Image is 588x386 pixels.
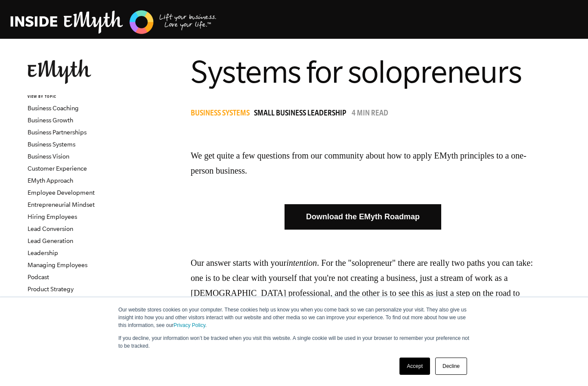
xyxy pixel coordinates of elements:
[191,54,521,89] span: Systems for solopreneurs
[28,141,75,148] a: Business Systems
[10,9,217,35] img: EMyth Business Coaching
[28,274,49,280] a: Podcast
[28,201,95,208] a: Entrepreneurial Mindset
[399,358,430,375] a: Accept
[28,286,74,293] a: Product Strategy
[191,110,250,118] span: Business Systems
[28,105,79,112] a: Business Coaching
[285,204,441,230] a: Download the EMyth Roadmap
[28,225,73,232] a: Lead Conversion
[28,237,73,244] a: Lead Generation
[28,59,91,84] img: EMyth
[28,249,58,256] a: Leadership
[28,129,87,136] a: Business Partnerships
[254,110,346,118] span: Small Business Leadership
[28,153,69,160] a: Business Vision
[28,94,131,100] h6: VIEW BY TOPIC
[286,258,317,268] em: intention
[28,165,87,172] a: Customer Experience
[118,306,470,329] p: Our website stores cookies on your computer. These cookies help us know you when you come back so...
[28,189,95,196] a: Employee Development
[28,177,73,184] a: EMyth Approach
[191,110,254,118] a: Business Systems
[173,322,205,328] a: Privacy Policy
[352,110,388,118] p: 4 min read
[118,334,470,350] p: If you decline, your information won’t be tracked when you visit this website. A single cookie wi...
[28,117,73,124] a: Business Growth
[191,148,535,178] p: We get quite a few questions from our community about how to apply EMyth principles to a one-pers...
[28,261,87,268] a: Managing Employees
[254,110,350,118] a: Small Business Leadership
[435,358,467,375] a: Decline
[191,255,535,346] p: Our answer starts with your . For the "solopreneur" there are really two paths you can take: one ...
[28,213,77,220] a: Hiring Employees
